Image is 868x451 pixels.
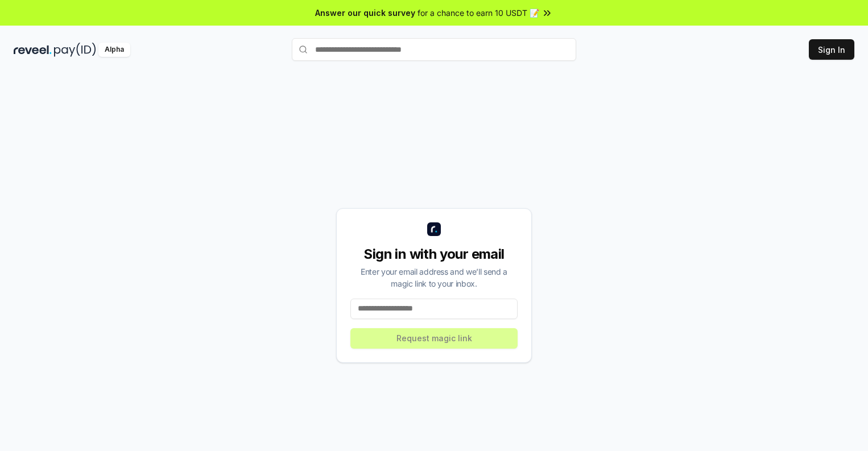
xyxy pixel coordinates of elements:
[418,7,539,19] span: for a chance to earn 10 USDT 📝
[54,43,96,57] img: pay_id
[350,266,518,289] div: Enter your email address and we’ll send a magic link to your inbox.
[809,39,854,60] button: Sign In
[98,43,130,57] div: Alpha
[315,7,415,19] span: Answer our quick survey
[427,222,441,236] img: logo_small
[14,43,52,57] img: reveel_dark
[350,245,518,263] div: Sign in with your email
